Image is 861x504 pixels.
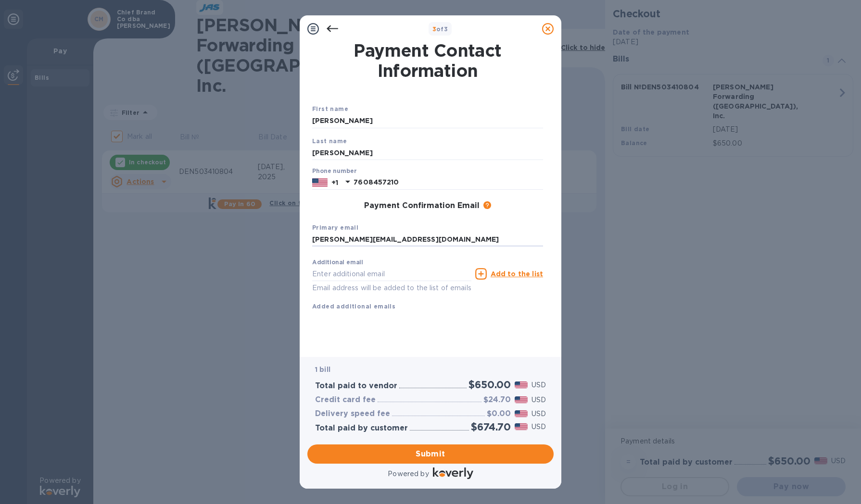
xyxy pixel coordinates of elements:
u: Add to the list [491,270,543,278]
button: Submit [307,444,554,464]
h3: Total paid by customer [315,424,408,433]
p: Email address will be added to the list of emails [312,283,471,294]
span: Submit [315,448,546,460]
p: USD [532,380,546,390]
p: +1 [331,178,338,187]
h1: Payment Contact Information [312,40,543,81]
b: First name [312,105,348,112]
h3: Delivery speed fee [315,409,390,418]
h2: $650.00 [468,379,511,391]
p: USD [532,422,546,432]
h3: Payment Confirmation Email [364,201,480,210]
h3: $24.70 [483,395,511,405]
h3: Total paid to vendor [315,381,397,391]
b: Primary email [312,224,358,231]
label: Phone number [312,169,356,174]
img: USD [515,381,528,388]
img: Logo [433,467,473,479]
img: US [312,177,328,188]
span: 3 [432,25,436,33]
label: Additional email [312,260,363,266]
img: USD [515,396,528,403]
h3: $0.00 [487,409,511,418]
p: Powered by [388,469,429,479]
img: USD [515,423,528,430]
b: of 3 [432,25,448,33]
h3: Credit card fee [315,395,376,405]
p: USD [532,395,546,405]
img: USD [515,410,528,417]
input: Enter additional email [312,267,471,281]
input: Enter your first name [312,114,543,128]
input: Enter your last name [312,146,543,160]
input: Enter your primary name [312,233,543,247]
b: Last name [312,137,347,145]
input: Enter your phone number [354,175,543,190]
b: 1 bill [315,366,330,373]
b: Added additional emails [312,303,395,310]
p: USD [532,409,546,419]
h2: $674.70 [471,421,511,433]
